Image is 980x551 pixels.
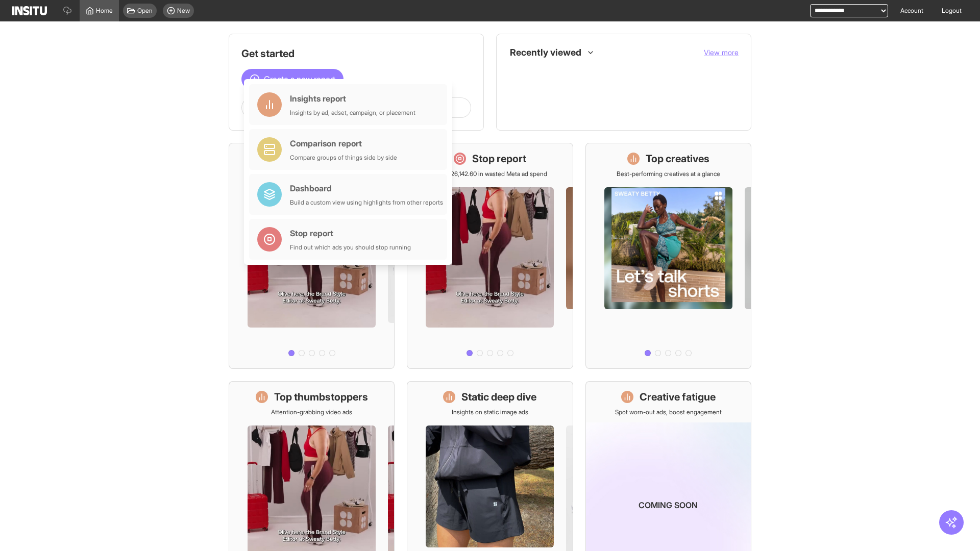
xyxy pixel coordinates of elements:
[646,152,709,166] h1: Top creatives
[290,243,411,252] div: Find out which ads you should stop running
[290,109,415,117] div: Insights by ad, adset, campaign, or placement
[407,143,573,369] a: Stop reportSave £26,142.60 in wasted Meta ad spend
[585,143,751,369] a: Top creativesBest-performing creatives at a glance
[241,69,344,89] button: Create a new report
[274,390,368,404] h1: Top thumbstoppers
[290,227,411,239] div: Stop report
[290,198,443,207] div: Build a custom view using highlights from other reports
[241,46,471,61] h1: Get started
[290,92,415,105] div: Insights report
[290,137,397,149] div: Comparison report
[177,7,190,15] span: New
[264,73,335,85] span: Create a new report
[12,6,47,15] img: Logo
[96,7,113,15] span: Home
[704,48,739,57] span: View more
[472,152,526,166] h1: Stop report
[271,408,352,416] p: Attention-grabbing video ads
[137,7,153,15] span: Open
[290,154,397,162] div: Compare groups of things side by side
[704,47,739,58] button: View more
[229,143,395,369] a: What's live nowSee all active ads instantly
[461,390,536,404] h1: Static deep dive
[452,408,528,416] p: Insights on static image ads
[432,170,547,178] p: Save £26,142.60 in wasted Meta ad spend
[617,170,720,178] p: Best-performing creatives at a glance
[290,182,443,194] div: Dashboard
